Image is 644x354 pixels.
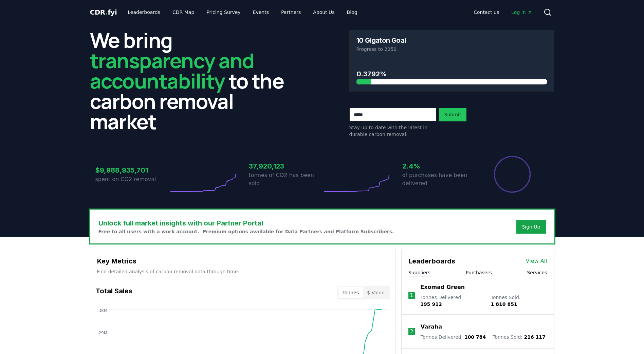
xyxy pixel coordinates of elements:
[95,175,169,183] p: spent on CO2 removal
[90,8,117,16] span: CDR fyi
[468,6,504,18] a: Contact us
[491,294,547,308] p: Tonnes Sold :
[201,6,246,18] a: Pricing Survey
[420,283,465,291] a: Exomad Green
[338,287,363,298] button: Tonnes
[90,30,295,132] h2: We bring to the carbon removal market
[410,291,413,299] p: 1
[493,334,546,340] p: Tonnes Sold :
[342,6,363,18] a: Blog
[527,269,547,276] button: Services
[402,161,476,171] h3: 2.4%
[98,308,107,313] tspan: 38M
[408,256,455,266] h3: Leaderboards
[408,269,430,276] button: Suppliers
[167,6,200,18] a: CDR Map
[363,287,389,298] button: $ Value
[511,9,532,16] span: Log in
[464,334,486,340] span: 100 784
[95,165,169,175] h3: $9,988,935,701
[98,218,394,228] h3: Unlock full market insights with our Partner Portal
[421,323,442,331] a: Varaha
[90,7,117,17] a: CDR.fyi
[491,301,517,307] span: 1 810 851
[90,46,254,95] span: transparency and accountability
[308,6,340,18] a: About Us
[98,228,394,235] p: Free to all users with a work account. Premium options available for Data Partners and Platform S...
[522,223,540,230] a: Sign Up
[105,8,108,16] span: .
[466,269,492,276] button: Purchasers
[122,6,363,18] nav: Main
[526,257,547,265] a: View All
[96,286,132,299] h3: Total Sales
[493,155,531,193] div: Percentage of sales delivered
[402,171,476,188] p: of purchases have been delivered
[420,294,484,308] p: Tonnes Delivered :
[516,220,546,234] button: Sign Up
[468,6,538,18] nav: Main
[356,46,547,53] p: Progress to 2050
[249,171,322,188] p: tonnes of CO2 has been sold
[98,331,107,335] tspan: 29M
[439,108,467,121] button: Submit
[356,69,547,79] h3: 0.3792%
[97,256,389,266] h3: Key Metrics
[349,124,436,138] p: Stay up to date with the latest in durable carbon removal.
[356,37,406,44] h3: 10 Gigaton Goal
[421,334,486,340] p: Tonnes Delivered :
[506,6,538,18] a: Log in
[97,268,389,275] p: Find detailed analysis of carbon removal data through time.
[410,328,413,336] p: 2
[122,6,166,18] a: Leaderboards
[247,6,274,18] a: Events
[420,301,442,307] span: 195 912
[249,161,322,171] h3: 37,920,123
[524,334,545,340] span: 216 117
[276,6,306,18] a: Partners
